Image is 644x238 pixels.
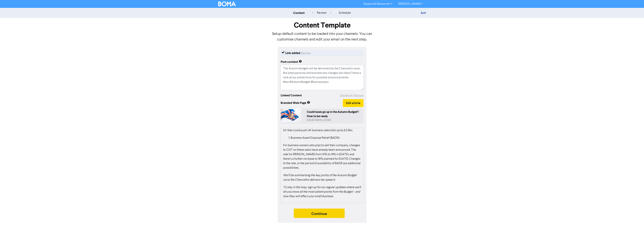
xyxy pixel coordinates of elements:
div: Linked Content [281,93,302,98]
div: Could taxes go up in the Autumn Budget?: How to be ready [307,110,362,118]
div: schedule [339,11,351,15]
div: content [293,11,305,15]
li: Business Asset Disposal Relief (BADR): [291,136,361,140]
iframe: Chat Widget [625,220,644,238]
img: 40HOj1wmQEJhEdi6K0YPaE-person-in-blue-red-and-white-long-sleeve-shirt-wearing-silver-round-coins-... [281,109,301,122]
p: Setup default content to be loaded into your channels. You can customise channels and edit your e... [271,31,373,42]
a: Exit [421,11,426,15]
div: Post content [281,60,302,64]
em: We’ll be summarising the key points of the Autumn Budget once the Chancellor delivers her speech. [283,174,357,181]
button: Edit article [343,99,364,107]
button: Continue [294,209,345,218]
span: Branded Web Page [281,101,343,105]
p: For business owners who plan to sell their company, changes to CGT on these sales have already be... [283,143,361,170]
div: Link added [285,51,300,55]
a: Support & Resources [360,1,395,7]
div: review [312,11,331,15]
textarea: The Autumn Budget will be delivered by the Chancellor soon. But what personal and business tax ch... [281,65,364,90]
img: BOMA Logo [218,1,236,6]
a: Could taxes go up in the Autumn Budget?: How to be ready[URL][DOMAIN_NAME] [281,109,364,123]
div: https://public2.bomamarketing.com/cp/40HOj1wmQEJhEdi6K0YPaE?sa=j0pI3Fl [307,118,362,122]
h1: Content Template [271,21,373,30]
button: Change link [340,93,353,98]
a: [PERSON_NAME] [395,1,426,7]
button: Remove [301,51,311,55]
button: Remove [354,93,364,98]
em: To stay in the loop, sign up for our regular updates where we’ll let you know all the most salien... [283,186,361,198]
